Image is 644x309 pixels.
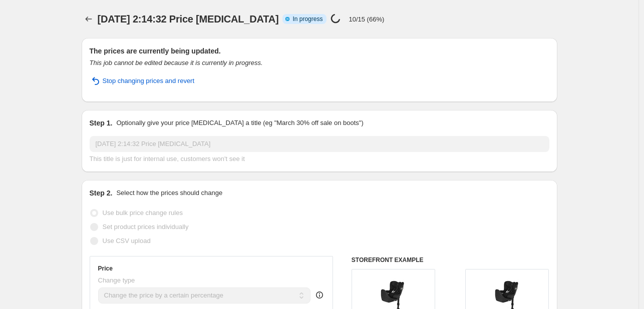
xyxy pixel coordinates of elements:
p: Select how the prices should change [116,188,222,198]
span: Use bulk price change rules [103,209,183,216]
div: help [314,290,325,300]
button: Stop changing prices and revert [84,73,201,89]
button: Price change jobs [82,12,96,26]
span: Set product prices individually [103,223,189,230]
span: [DATE] 2:14:32 Price [MEDICAL_DATA] [98,13,279,24]
h3: Price [98,264,113,272]
input: 30% off holiday sale [90,136,549,152]
span: In progress [292,15,323,23]
span: Stop changing prices and revert [103,76,195,86]
p: Optionally give your price [MEDICAL_DATA] a title (eg "March 30% off sale on boots") [116,118,363,128]
i: This job cannot be edited because it is currently in progress. [90,59,263,66]
h2: Step 1. [90,118,113,128]
h6: STOREFRONT EXAMPLE [352,256,549,264]
span: Use CSV upload [103,237,151,244]
span: This title is just for internal use, customers won't see it [90,155,245,162]
h2: The prices are currently being updated. [90,46,549,56]
span: Change type [98,276,135,284]
h2: Step 2. [90,188,113,198]
p: 10/15 (66%) [349,15,384,23]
